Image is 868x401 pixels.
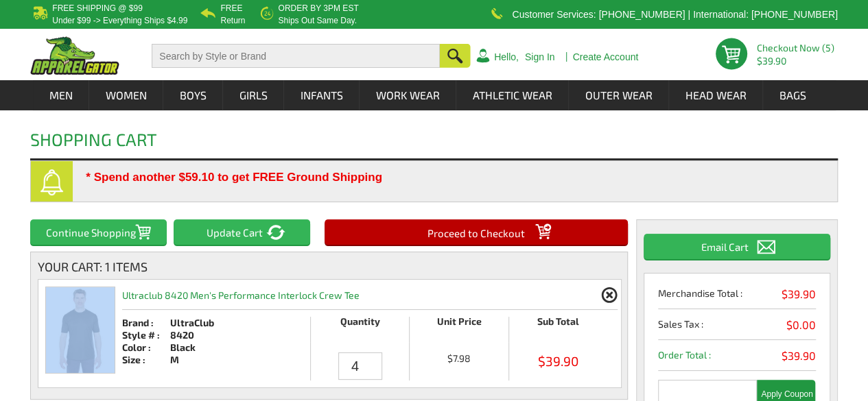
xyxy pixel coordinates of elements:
[670,80,762,110] a: Head Wear
[38,259,620,274] div: Your Cart: 1 Items
[509,352,607,369] span: $39.90
[90,80,163,110] a: Women
[122,354,170,366] div: Size :
[170,329,214,341] div: 8420
[224,80,283,110] a: Girls
[52,16,187,25] p: under $99 -> everything ships $4.99
[570,80,668,110] a: Outer Wear
[508,317,607,342] li: Sub Total
[34,80,89,110] a: Men
[644,234,830,259] button: Email Cart
[174,219,310,245] input: Update Cart
[86,170,768,182] div: * Spend another $59.10 to get FREE Ground Shipping
[30,131,157,158] h1: Shopping Cart
[310,317,409,342] li: Quantity
[757,42,834,53] a: Checkout Now (5)
[658,318,816,340] li: Sales Tax :
[46,363,115,375] a: Ultraclub 8420 Men's Performance Interlock Crew Tee
[325,219,628,245] input: Proceed to Checkout
[410,352,508,364] span: $7.98
[757,56,838,66] span: $39.90
[285,80,359,110] a: Infants
[46,287,115,373] img: Ultraclub 8420 Men
[600,287,618,304] a: Remove
[658,349,816,371] li: Order Total :
[122,317,170,329] div: Brand :
[494,52,519,62] a: Hello,
[122,341,170,354] div: Color :
[782,349,816,363] span: $39.90
[409,317,508,342] li: Unit Price
[786,318,816,332] span: $0.00
[764,80,822,110] a: Bags
[360,80,456,110] a: Work Wear
[278,3,358,13] b: Order by 3PM EST
[122,280,360,309] h2: Ultraclub 8420 Men's Performance Interlock Crew Tee
[152,44,440,68] input: Search by Style or Brand
[220,3,242,13] b: Free
[52,3,143,13] b: Free Shipping @ $99
[457,80,568,110] a: Athletic Wear
[278,16,358,25] p: ships out same day.
[164,80,222,110] a: Boys
[658,287,816,309] li: Merchandise Total :
[525,52,555,62] a: Sign In
[572,52,638,62] a: Create Account
[782,287,816,301] span: $39.90
[512,10,837,19] p: Customer Services: [PHONE_NUMBER] | International: [PHONE_NUMBER]
[170,354,214,366] div: M
[220,16,245,25] p: Return
[170,341,214,354] div: Black
[30,219,167,245] button: Continue Shopping
[170,317,214,329] div: UltraClub
[30,36,119,75] img: ApparelGator
[122,329,170,341] div: Style # :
